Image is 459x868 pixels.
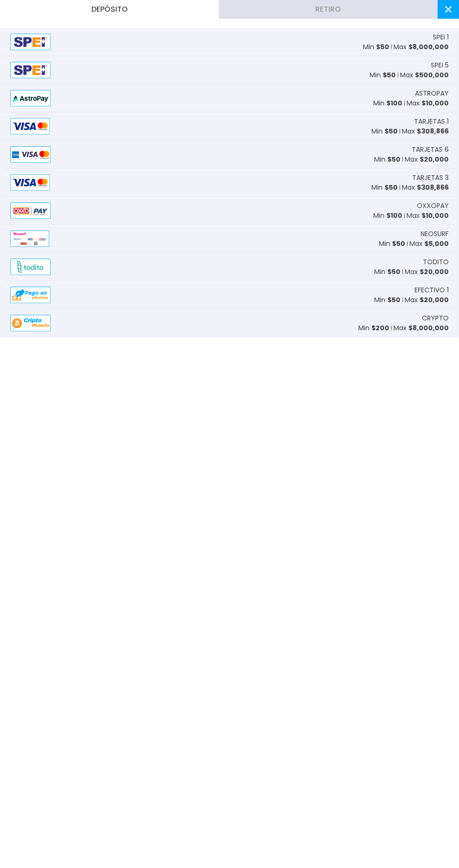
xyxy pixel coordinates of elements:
p: Min [374,267,400,277]
p: Max [393,323,449,333]
span: TARJETAS 1 [414,117,449,126]
span: $ 308,866 [417,126,449,136]
span: CRYPTO [422,313,449,323]
span: NEOSURF [421,229,449,239]
span: $ 20,000 [420,155,449,164]
span: $ 20,000 [420,267,449,276]
span: TODITO [423,257,449,267]
span: $ 100 [386,98,402,108]
p: Min [374,295,400,305]
span: $ 8,000,000 [408,323,449,333]
img: Alipay [10,62,51,78]
img: Alipay [10,202,51,219]
span: $ 308,866 [417,183,449,192]
p: Max [402,183,449,193]
span: $ 50 [387,295,400,304]
span: ASTROPAY [415,89,449,98]
p: Min [371,183,398,193]
p: Max [407,211,449,221]
p: Min [374,155,400,164]
p: Min [370,70,396,80]
p: Max [405,155,449,164]
span: $ 500,000 [415,70,449,80]
span: $ 200 [371,323,389,333]
p: Min [358,323,389,333]
span: $ 8,000,000 [408,42,449,52]
span: $ 50 [387,267,400,276]
span: OXXOPAY [417,201,449,211]
span: TARJETAS 3 [412,173,449,183]
p: Max [405,267,449,277]
span: $ 50 [392,239,405,248]
img: Alipay [10,287,51,303]
p: Max [402,126,449,136]
span: $ 50 [376,42,389,52]
span: EFECTIVO 1 [415,285,449,295]
span: SPEI 5 [431,60,449,70]
p: Max [393,42,449,52]
img: Alipay [10,315,51,331]
p: Min [379,239,405,249]
p: Min [373,98,402,108]
img: Alipay [10,34,51,50]
p: Min [373,211,402,221]
img: Alipay [10,90,51,106]
img: Alipay [10,174,50,191]
img: Alipay [10,118,50,134]
span: $ 10,000 [422,98,449,108]
span: $ 50 [385,126,398,136]
p: Max [409,239,449,249]
span: $ 50 [383,70,396,80]
p: Max [400,70,449,80]
span: SPEI 1 [433,32,449,42]
p: Min [363,42,389,52]
span: $ 5,000 [424,239,449,248]
p: Min [371,126,398,136]
span: TARJETAS 6 [412,145,449,155]
p: Max [407,98,449,108]
span: $ 100 [386,211,402,220]
img: Alipay [10,230,49,247]
span: $ 50 [385,183,398,192]
span: $ 20,000 [420,295,449,304]
img: Alipay [10,259,51,275]
p: Max [405,295,449,305]
img: Alipay [10,146,51,163]
span: $ 10,000 [422,211,449,220]
span: $ 50 [387,155,400,164]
